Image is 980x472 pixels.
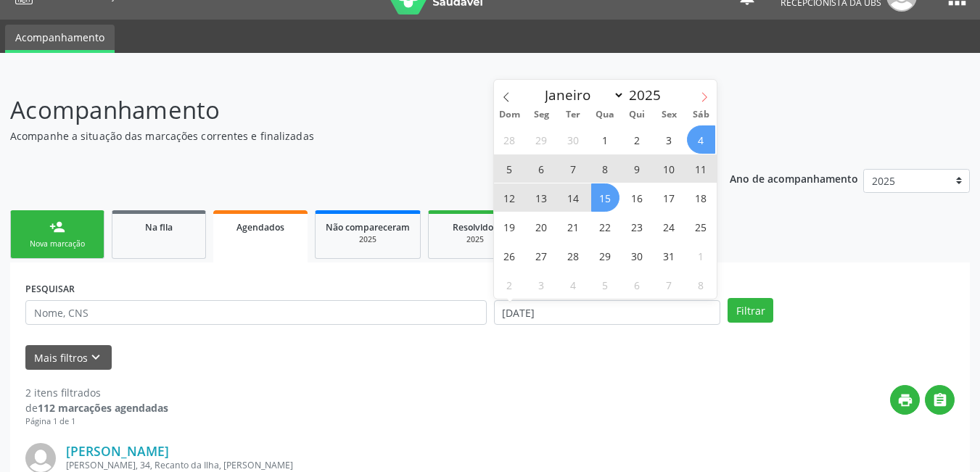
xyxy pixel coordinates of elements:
span: Outubro 22, 2025 [591,212,619,241]
p: Ano de acompanhamento [730,169,858,187]
input: Nome, CNS [25,300,487,325]
span: Novembro 4, 2025 [559,270,588,299]
span: Outubro 1, 2025 [591,125,619,154]
span: Outubro 31, 2025 [655,241,683,270]
span: Outubro 15, 2025 [591,183,619,212]
span: Outubro 9, 2025 [623,154,651,183]
span: Outubro 16, 2025 [623,183,651,212]
a: [PERSON_NAME] [66,443,169,459]
span: Setembro 29, 2025 [527,125,556,154]
span: Outubro 5, 2025 [495,154,524,183]
button:  [925,385,955,415]
span: Novembro 6, 2025 [623,270,651,299]
i: print [897,392,913,408]
span: Outubro 7, 2025 [559,154,588,183]
div: person_add [49,219,65,235]
span: Outubro 3, 2025 [655,125,683,154]
span: Qui [621,110,653,120]
span: Setembro 30, 2025 [559,125,588,154]
span: Novembro 2, 2025 [495,270,524,299]
span: Outubro 25, 2025 [687,212,715,241]
span: Novembro 7, 2025 [655,270,683,299]
span: Outubro 17, 2025 [655,183,683,212]
span: Sex [653,110,685,120]
span: Outubro 14, 2025 [559,183,588,212]
span: Seg [525,110,557,120]
span: Ter [557,110,589,120]
span: Outubro 26, 2025 [495,241,524,270]
span: Outubro 29, 2025 [591,241,619,270]
span: Novembro 3, 2025 [527,270,556,299]
span: Sáb [685,110,717,120]
span: Outubro 30, 2025 [623,241,651,270]
span: Qua [589,110,621,120]
span: Novembro 8, 2025 [687,270,715,299]
span: Outubro 21, 2025 [559,212,588,241]
span: Outubro 23, 2025 [623,212,651,241]
span: Novembro 1, 2025 [687,241,715,270]
span: Outubro 10, 2025 [655,154,683,183]
input: Selecione um intervalo [494,300,721,325]
button: print [890,385,920,415]
span: Outubro 4, 2025 [687,125,715,154]
span: Outubro 2, 2025 [623,125,651,154]
input: Year [625,86,672,104]
span: Não compareceram [326,221,410,233]
span: Na fila [145,221,173,233]
span: Outubro 20, 2025 [527,212,556,241]
span: Outubro 13, 2025 [527,183,556,212]
span: Outubro 28, 2025 [559,241,588,270]
span: Outubro 11, 2025 [687,154,715,183]
span: Outubro 24, 2025 [655,212,683,241]
i: keyboard_arrow_down [88,349,104,365]
span: Agendados [236,221,284,233]
div: 2025 [326,234,410,245]
strong: 112 marcações agendadas [38,401,168,415]
span: Outubro 27, 2025 [527,241,556,270]
span: Dom [494,110,526,120]
span: Setembro 28, 2025 [495,125,524,154]
label: PESQUISAR [25,278,75,300]
a: Acompanhamento [5,25,115,53]
span: Outubro 19, 2025 [495,212,524,241]
div: Nova marcação [21,239,94,249]
i:  [932,392,948,408]
p: Acompanhamento [10,92,682,128]
span: Outubro 12, 2025 [495,183,524,212]
span: Outubro 18, 2025 [687,183,715,212]
button: Filtrar [728,298,773,323]
select: Month [538,85,625,105]
span: Resolvidos [453,221,498,233]
p: Acompanhe a situação das marcações correntes e finalizadas [10,128,682,144]
div: de [25,400,168,415]
span: Outubro 6, 2025 [527,154,556,183]
div: [PERSON_NAME], 34, Recanto da Ilha, [PERSON_NAME] [66,459,737,471]
button: Mais filtroskeyboard_arrow_down [25,345,112,370]
span: Outubro 8, 2025 [591,154,619,183]
div: Página 1 de 1 [25,415,168,428]
div: 2025 [439,234,511,245]
div: 2 itens filtrados [25,385,168,400]
span: Novembro 5, 2025 [591,270,619,299]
